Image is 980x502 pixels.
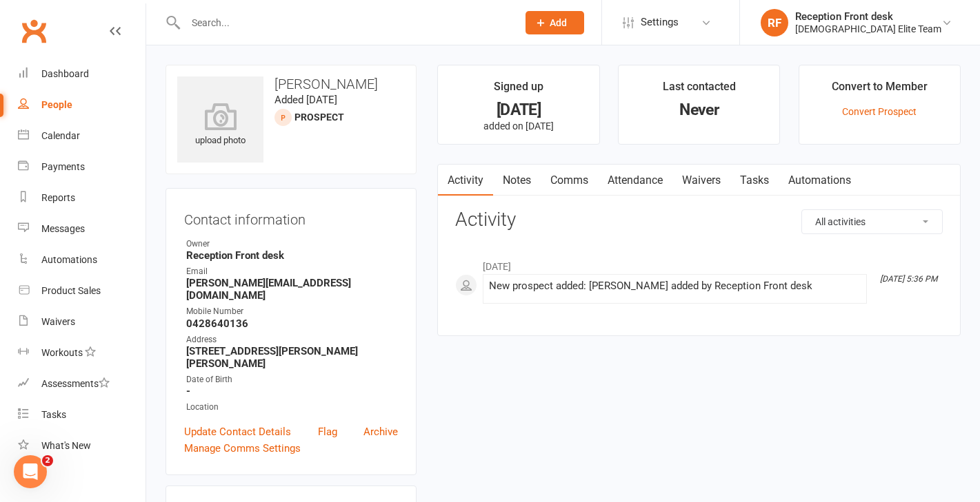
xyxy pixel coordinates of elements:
div: Dashboard [41,68,89,79]
span: 2 [42,455,53,466]
a: Tasks [730,165,779,196]
a: Activity [438,165,493,196]
div: Waivers [41,316,75,327]
div: Reception Front desk [795,10,941,23]
div: Last contacted [663,78,736,103]
a: Payments [18,151,146,182]
a: Attendance [598,165,672,196]
input: Search... [181,13,508,32]
span: Add [550,17,567,28]
strong: - [186,385,398,397]
span: Settings [641,7,679,38]
a: Automations [779,165,861,196]
a: Clubworx [17,14,51,48]
a: Reports [18,182,146,213]
div: Assessments [41,378,110,389]
button: Add [526,11,584,34]
strong: [STREET_ADDRESS][PERSON_NAME][PERSON_NAME] [186,345,398,370]
div: RF [761,9,788,36]
div: Payments [41,161,85,172]
div: People [41,99,72,110]
div: Never [631,103,767,117]
a: Manage Comms Settings [184,440,301,457]
div: Workouts [41,347,83,358]
div: Product Sales [41,285,101,296]
div: Email [186,265,398,278]
div: Automations [41,254,97,265]
div: Reports [41,192,75,203]
div: What's New [41,440,91,451]
h3: [PERSON_NAME] [177,76,405,92]
div: Owner [186,238,398,251]
div: Mobile Number [186,305,398,318]
div: Date of Birth [186,373,398,386]
div: Calendar [41,130,80,141]
p: added on [DATE] [450,121,586,132]
div: upload photo [177,103,263,148]
a: Messages [18,213,146,244]
a: Workouts [18,337,146,368]
div: Tasks [41,409,66,420]
a: What's New [18,430,146,461]
a: Assessments [18,368,146,399]
strong: [PERSON_NAME][EMAIL_ADDRESS][DOMAIN_NAME] [186,277,398,302]
a: Update Contact Details [184,423,291,440]
div: [DATE] [450,103,586,117]
h3: Activity [455,209,943,231]
iframe: Intercom live chat [14,455,47,488]
a: Dashboard [18,59,146,90]
a: Automations [18,244,146,275]
div: Address [186,333,398,346]
div: Convert to Member [832,78,928,103]
div: New prospect added: [PERSON_NAME] added by Reception Front desk [489,280,861,292]
time: Added [DATE] [274,94,337,106]
a: Archive [363,423,398,440]
a: Product Sales [18,275,146,306]
li: [DATE] [455,252,943,274]
a: Flag [318,423,337,440]
a: Comms [541,165,598,196]
h3: Contact information [184,207,398,227]
a: Tasks [18,399,146,430]
div: [DEMOGRAPHIC_DATA] Elite Team [795,23,941,35]
snap: prospect [294,112,344,123]
div: Signed up [494,78,543,103]
a: Convert Prospect [842,106,917,117]
a: People [18,90,146,121]
div: Location [186,401,398,414]
a: Waivers [672,165,730,196]
a: Calendar [18,121,146,151]
a: Notes [493,165,541,196]
i: [DATE] 5:36 PM [880,274,937,284]
div: Messages [41,223,85,234]
strong: Reception Front desk [186,249,398,262]
strong: 0428640136 [186,317,398,330]
a: Waivers [18,306,146,337]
